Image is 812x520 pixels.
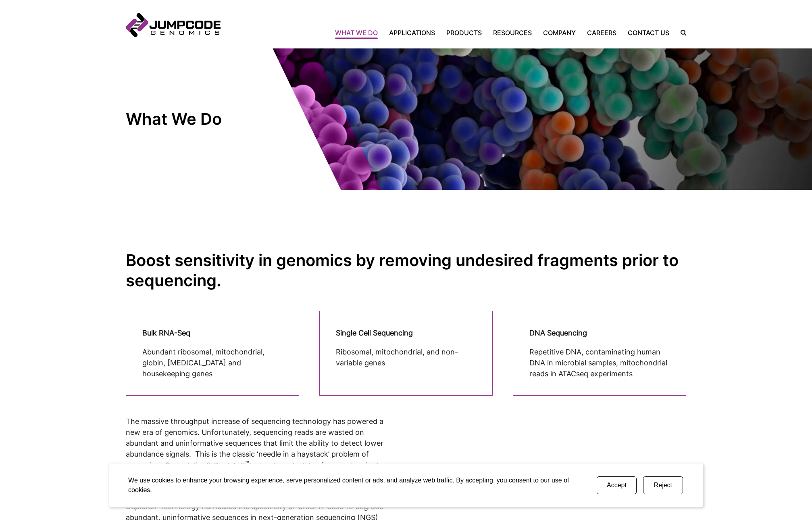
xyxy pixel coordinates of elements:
[441,28,487,38] a: Products
[128,477,569,493] span: We use cookies to enhance your browsing experience, serve personalized content or ads, and analyz...
[157,501,161,508] sup: ™
[529,329,587,337] strong: DNA Sequencing
[126,416,396,493] p: The massive throughput increase of sequencing technology has powered a new era of genomics. Unfor...
[245,460,249,467] sup: ™
[336,329,413,337] strong: Single Cell Sequencing
[221,28,675,38] nav: Primary Navigation
[581,28,622,38] a: Careers
[529,346,670,379] p: Repetitive DNA, contaminating human DNA in microbial samples, mitochondrial reads in ATACseq expe...
[336,346,476,368] p: Ribosomal, mitochondrial, and non-variable genes
[622,28,675,38] a: Contact Us
[126,109,271,129] h1: What We Do
[597,476,637,494] button: Accept
[142,346,283,379] p: Abundant ribosomal, mitochondrial, globin, [MEDICAL_DATA] and housekeeping genes
[675,30,686,36] label: Search the site.
[142,329,190,337] strong: Bulk RNA-Seq
[487,28,537,38] a: Resources
[383,28,441,38] a: Applications
[126,250,679,290] strong: Boost sensitivity in genomics by removing undesired fragments prior to sequencing.
[643,476,683,494] button: Reject
[537,28,581,38] a: Company
[335,28,383,38] a: What We Do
